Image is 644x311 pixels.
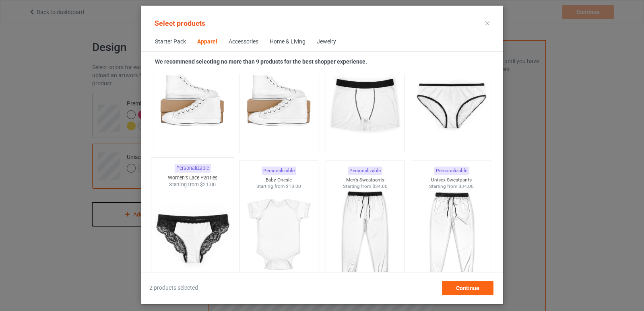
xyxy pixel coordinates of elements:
div: Baby Onesie [239,177,318,183]
div: Personalizable [348,167,382,175]
span: Starter Pack [149,32,192,51]
span: Select products [155,19,205,27]
div: Starting from [326,183,405,190]
div: Unisex Sweatpants [412,177,491,183]
img: regular.jpg [157,59,229,149]
div: Personalizable [174,164,211,173]
img: regular.jpg [329,59,401,149]
div: Apparel [197,38,217,46]
div: Starting from [412,183,491,190]
img: regular.jpg [243,59,315,149]
img: regular.jpg [415,190,487,280]
div: Men's Sweatpants [326,177,405,183]
div: Home & Living [270,38,305,46]
span: $18.00 [286,183,301,189]
span: 2 products selected [149,284,198,292]
div: Continue [442,281,493,295]
div: Personalizable [434,167,469,175]
img: regular.jpg [155,188,230,283]
div: Starting from [239,183,318,190]
div: Starting from [151,181,234,188]
span: $21.00 [200,181,216,187]
img: regular.jpg [243,190,315,280]
span: $34.00 [458,183,474,189]
span: $34.00 [372,183,388,189]
div: Jewelry [317,38,336,46]
img: regular.jpg [329,190,401,280]
div: Personalizable [262,167,296,175]
img: regular.jpg [415,59,487,149]
div: Women's Lace Panties [151,174,234,181]
span: Continue [456,285,479,291]
div: Accessories [229,38,258,46]
strong: We recommend selecting no more than 9 products for the best shopper experience. [155,58,367,65]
